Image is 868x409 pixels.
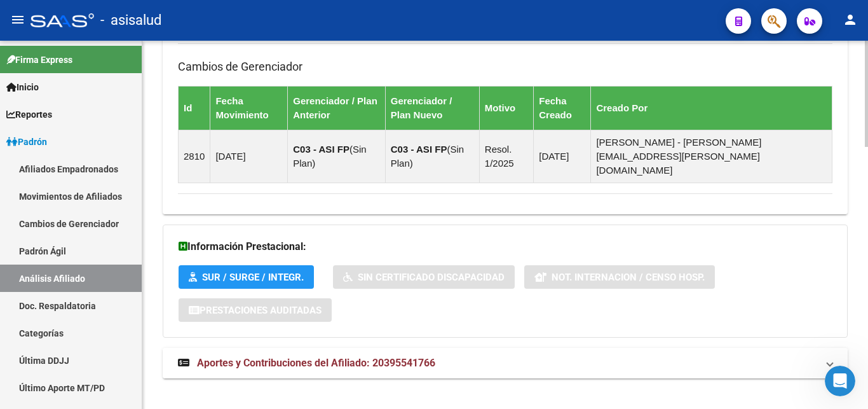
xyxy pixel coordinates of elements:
[179,265,314,289] button: SUR / SURGE / INTEGR.
[479,130,533,183] td: Resol. 1/2025
[534,130,591,183] td: [DATE]
[6,53,72,67] span: Firma Express
[293,144,366,169] span: Sin Plan
[6,80,39,94] span: Inicio
[293,144,349,155] strong: C03 - ASI FP
[825,366,855,396] iframe: Intercom live chat
[591,86,832,130] th: Creado Por
[210,86,288,130] th: Fecha Movimiento
[288,86,386,130] th: Gerenciador / Plan Anterior
[479,86,533,130] th: Motivo
[163,348,848,378] mat-expansion-panel-header: Aportes y Contribuciones del Afiliado: 20395541766
[552,272,705,283] span: Not. Internacion / Censo Hosp.
[358,272,505,283] span: Sin Certificado Discapacidad
[843,12,858,27] mat-icon: person
[179,238,832,256] h3: Información Prestacional:
[385,130,479,183] td: ( )
[6,135,47,149] span: Padrón
[333,265,515,289] button: Sin Certificado Discapacidad
[210,130,288,183] td: [DATE]
[178,58,832,76] h3: Cambios de Gerenciador
[179,130,210,183] td: 2810
[200,305,322,316] span: Prestaciones Auditadas
[179,298,332,322] button: Prestaciones Auditadas
[197,357,435,369] span: Aportes y Contribuciones del Afiliado: 20395541766
[202,272,304,283] span: SUR / SURGE / INTEGR.
[524,265,715,289] button: Not. Internacion / Censo Hosp.
[10,12,25,27] mat-icon: menu
[6,107,52,121] span: Reportes
[591,130,832,183] td: [PERSON_NAME] - [PERSON_NAME][EMAIL_ADDRESS][PERSON_NAME][DOMAIN_NAME]
[391,144,447,155] strong: C03 - ASI FP
[385,86,479,130] th: Gerenciador / Plan Nuevo
[288,130,386,183] td: ( )
[100,6,161,34] span: - asisalud
[534,86,591,130] th: Fecha Creado
[391,144,464,169] span: Sin Plan
[179,86,210,130] th: Id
